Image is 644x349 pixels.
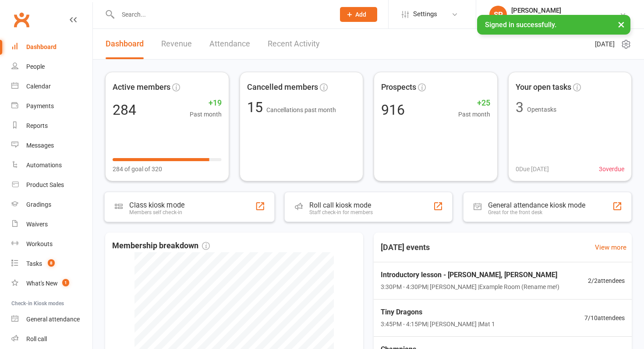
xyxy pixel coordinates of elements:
[458,109,490,119] span: Past month
[26,335,47,342] div: Roll call
[584,313,625,323] span: 7 / 10 attendees
[26,201,51,208] div: Gradings
[381,269,559,281] span: Introductory lesson - [PERSON_NAME], [PERSON_NAME]
[26,83,51,90] div: Calendar
[11,215,92,234] a: Waivers
[381,103,405,117] div: 916
[381,282,559,292] span: 3:30PM - 4:30PM | [PERSON_NAME] | Example Room (Rename me!)
[161,29,192,59] a: Revenue
[511,7,619,14] div: [PERSON_NAME]
[26,240,53,247] div: Workouts
[115,8,329,21] input: Search...
[26,221,48,228] div: Waivers
[26,63,45,70] div: People
[11,37,92,57] a: Dashboard
[26,260,42,267] div: Tasks
[26,316,80,323] div: General attendance
[113,103,136,117] div: 284
[11,195,92,215] a: Gradings
[527,106,556,113] span: Open tasks
[458,97,490,109] span: +25
[488,201,585,209] div: General attendance kiosk mode
[268,29,320,59] a: Recent Activity
[26,122,48,129] div: Reports
[340,7,377,22] button: Add
[247,99,266,116] span: 15
[26,181,64,188] div: Product Sales
[516,100,524,114] div: 3
[599,164,624,174] span: 3 overdue
[511,14,619,22] div: Black Belt Martial Arts Kincumber South
[190,109,222,119] span: Past month
[190,97,222,109] span: +19
[381,307,495,318] span: Tiny Dragons
[106,29,144,59] a: Dashboard
[11,77,92,96] a: Calendar
[26,162,62,169] div: Automations
[381,319,495,329] span: 3:45PM - 4:15PM | [PERSON_NAME] | Mat 1
[62,279,69,286] span: 1
[413,4,437,24] span: Settings
[26,43,57,50] div: Dashboard
[516,81,571,94] span: Your open tasks
[129,201,184,209] div: Class kiosk mode
[11,57,92,77] a: People
[516,164,549,174] span: 0 Due [DATE]
[11,116,92,136] a: Reports
[11,175,92,195] a: Product Sales
[11,310,92,329] a: General attendance kiosk mode
[11,96,92,116] a: Payments
[355,11,366,18] span: Add
[209,29,250,59] a: Attendance
[26,142,54,149] div: Messages
[112,240,210,252] span: Membership breakdown
[588,276,625,286] span: 2 / 2 attendees
[11,136,92,155] a: Messages
[309,209,373,215] div: Staff check-in for members
[11,234,92,254] a: Workouts
[113,81,170,94] span: Active members
[26,102,54,109] div: Payments
[11,329,92,349] a: Roll call
[613,15,629,34] button: ×
[11,9,32,31] a: Clubworx
[489,6,507,23] div: SP
[485,21,556,29] span: Signed in successfully.
[595,242,626,253] a: View more
[129,209,184,215] div: Members self check-in
[247,81,318,94] span: Cancelled members
[113,164,162,174] span: 284 of goal of 320
[374,240,437,255] h3: [DATE] events
[11,274,92,293] a: What's New1
[26,280,58,287] div: What's New
[488,209,585,215] div: Great for the front desk
[48,259,55,267] span: 8
[266,106,336,113] span: Cancellations past month
[11,254,92,274] a: Tasks 8
[595,39,615,49] span: [DATE]
[309,201,373,209] div: Roll call kiosk mode
[381,81,416,94] span: Prospects
[11,155,92,175] a: Automations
